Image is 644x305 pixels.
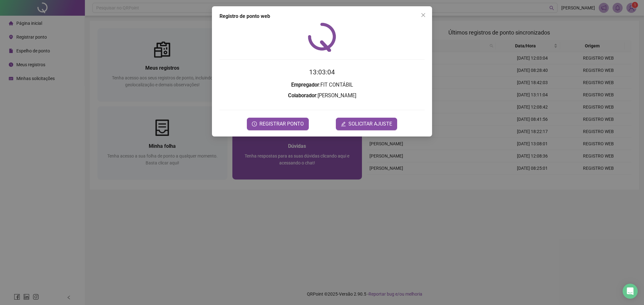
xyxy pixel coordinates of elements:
[252,121,257,126] span: clock-circle
[348,120,392,128] span: SOLICITAR AJUSTE
[219,92,425,100] h3: : [PERSON_NAME]
[247,118,309,130] button: REGISTRAR PONTO
[418,10,428,20] button: Close
[219,13,425,20] div: Registro de ponto web
[336,118,397,130] button: editSOLICITAR AJUSTE
[259,120,304,128] span: REGISTRAR PONTO
[309,68,335,76] time: 13:03:04
[288,93,316,99] strong: Colaborador
[308,23,336,52] img: QRPoint
[421,13,426,18] span: close
[291,82,319,88] strong: Empregador
[219,81,425,89] h3: : FIT CONTÁBIL
[623,284,638,299] div: Open Intercom Messenger
[341,121,346,126] span: edit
